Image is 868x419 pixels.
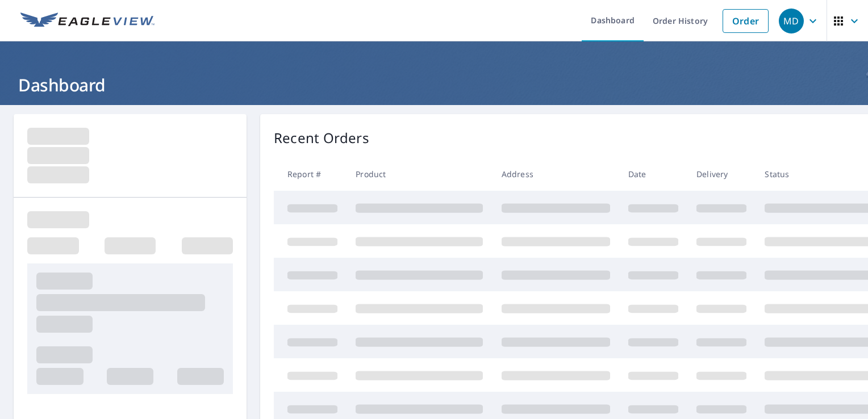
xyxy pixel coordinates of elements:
[20,12,155,30] img: EV Logo
[274,157,347,191] th: Report #
[779,9,804,33] div: MD
[347,157,492,191] th: Product
[14,73,854,97] h1: Dashboard
[274,128,369,148] p: Recent Orders
[493,157,619,191] th: Address
[723,9,769,33] a: Order
[687,157,756,191] th: Delivery
[619,157,687,191] th: Date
